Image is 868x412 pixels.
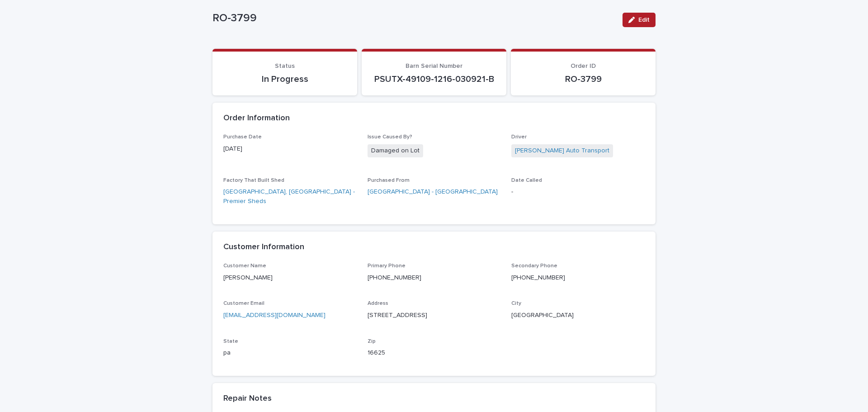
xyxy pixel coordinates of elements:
span: State [223,339,238,344]
span: Driver [511,134,527,140]
span: Secondary Phone [511,263,557,269]
span: Purchased From [368,178,410,183]
span: Order ID [571,63,596,69]
a: [EMAIL_ADDRESS][DOMAIN_NAME] [223,312,325,318]
span: Customer Name [223,263,266,269]
span: Address [368,301,388,306]
a: [GEOGRAPHIC_DATA] - [GEOGRAPHIC_DATA] [368,187,498,197]
h2: Customer Information [223,242,304,252]
h2: Repair Notes [223,394,272,404]
a: [PERSON_NAME] Auto Transport [515,146,609,156]
span: Customer Email [223,301,264,306]
span: Edit [638,17,650,23]
a: [PHONE_NUMBER] [368,275,421,281]
span: Barn Serial Number [406,63,462,69]
span: Date Called [511,178,542,183]
a: [GEOGRAPHIC_DATA], [GEOGRAPHIC_DATA] - Premier Sheds [223,187,357,206]
span: Damaged on Lot [368,144,423,157]
span: Primary Phone [368,263,406,269]
p: RO-3799 [212,12,615,25]
p: In Progress [223,74,346,85]
p: PSUTX-49109-1216-030921-B [373,74,495,85]
h2: Order Information [223,114,290,123]
span: Factory That Built Shed [223,178,284,183]
p: [STREET_ADDRESS] [368,311,501,320]
p: 16625 [368,348,501,358]
button: Edit [623,13,656,27]
p: - [511,187,645,197]
span: Status [275,63,295,69]
p: RO-3799 [522,74,645,85]
p: [PERSON_NAME] [223,273,357,283]
p: pa [223,348,357,358]
p: [DATE] [223,144,357,154]
span: Issue Caused By? [368,134,412,140]
a: [PHONE_NUMBER] [511,275,565,281]
span: City [511,301,521,306]
span: Zip [368,339,376,344]
p: [GEOGRAPHIC_DATA] [511,311,645,320]
span: Purchase Date [223,134,262,140]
